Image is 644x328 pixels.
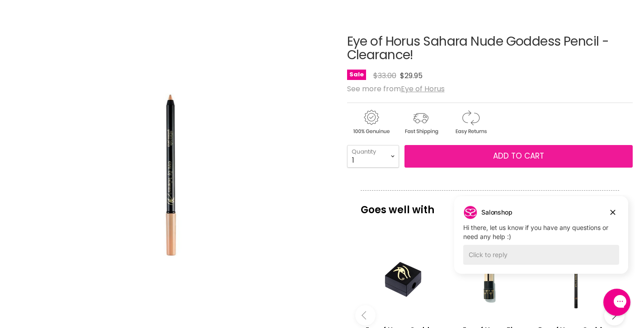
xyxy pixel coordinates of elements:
h1: Eye of Horus Sahara Nude Goddess Pencil - Clearance! [347,35,633,63]
a: Eye of Horus [401,84,445,94]
iframe: Gorgias live chat campaigns [447,195,635,287]
img: shipping.gif [397,108,445,136]
iframe: Gorgias live chat messenger [599,286,635,319]
span: $33.00 [373,70,396,81]
span: See more from [347,84,445,94]
span: $29.95 [400,70,423,81]
span: Sale [347,70,366,80]
button: Add to cart [404,145,633,168]
p: Goes well with [361,190,620,220]
select: Quantity [347,145,399,168]
img: genuine.gif [347,108,395,136]
img: returns.gif [447,108,494,136]
span: Add to cart [493,150,544,161]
